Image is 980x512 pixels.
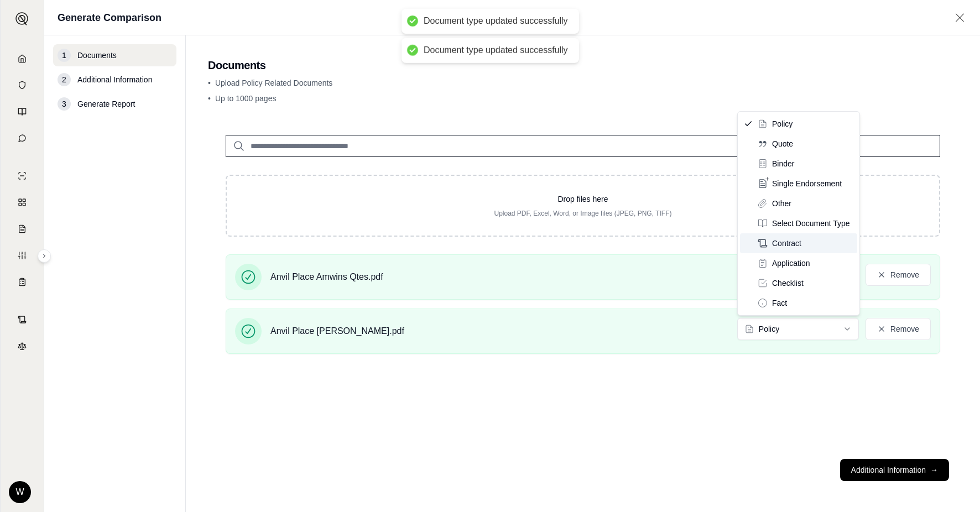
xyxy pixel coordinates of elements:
span: Contract [772,238,801,249]
span: Fact [772,297,787,309]
span: Single Endorsement [772,178,842,189]
span: Binder [772,158,794,169]
span: Other [772,198,791,209]
div: Document type updated successfully [424,45,568,56]
span: Policy [772,118,793,129]
span: Application [772,258,810,269]
span: Checklist [772,278,804,289]
div: Document type updated successfully [424,15,568,27]
span: Quote [772,138,793,149]
span: Select Document Type [772,218,850,229]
